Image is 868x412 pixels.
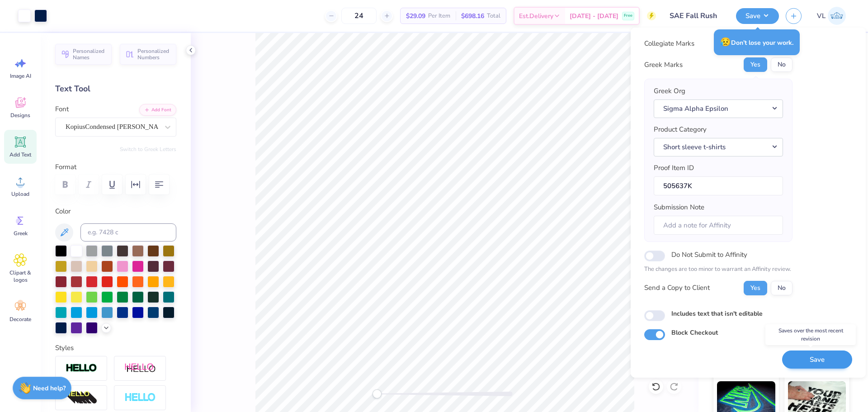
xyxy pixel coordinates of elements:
[654,86,685,96] label: Greek Org
[654,99,783,118] button: Sigma Alpha Epsilon
[10,72,31,80] span: Image AI
[124,363,156,374] img: Shadow
[744,281,767,295] button: Yes
[765,324,856,345] div: Saves over the most recent revision
[714,29,800,55] div: Don’t lose your work.
[120,44,176,65] button: Personalized Numbers
[73,48,106,61] span: Personalized Names
[671,249,747,260] label: Do Not Submit to Affinity
[771,281,793,295] button: No
[14,230,28,237] span: Greek
[671,328,718,337] label: Block Checkout
[654,216,783,235] input: Add a note for Affinity
[817,11,826,21] span: VL
[5,269,35,284] span: Clipart & logos
[624,13,632,19] span: Free
[55,44,112,65] button: Personalized Names
[663,7,729,25] input: Untitled Design
[66,391,97,405] img: 3D Illusion
[771,57,793,72] button: No
[720,36,731,48] span: 😥
[644,283,710,293] div: Send a Copy to Client
[736,8,779,24] button: Save
[461,11,484,21] span: $698.16
[9,316,31,323] span: Decorate
[55,206,176,217] label: Color
[813,7,850,25] a: VL
[654,124,707,135] label: Product Category
[55,83,176,95] div: Text Tool
[55,162,176,172] label: Format
[55,343,74,353] label: Styles
[654,138,783,156] button: Short sleeve t-shirts
[487,11,500,21] span: Total
[11,190,29,198] span: Upload
[644,265,793,274] p: The changes are too minor to warrant an Affinity review.
[66,363,97,374] img: Stroke
[644,38,694,49] div: Collegiate Marks
[428,11,450,21] span: Per Item
[519,11,553,21] span: Est. Delivery
[570,11,618,21] span: [DATE] - [DATE]
[654,163,694,173] label: Proof Item ID
[10,112,30,119] span: Designs
[55,104,69,114] label: Font
[120,146,176,153] button: Switch to Greek Letters
[80,223,176,242] input: e.g. 7428 c
[139,104,176,116] button: Add Font
[373,389,382,398] div: Accessibility label
[137,48,171,61] span: Personalized Numbers
[644,60,683,70] div: Greek Marks
[9,151,31,158] span: Add Text
[782,350,852,369] button: Save
[654,202,704,213] label: Submission Note
[341,8,377,24] input: – –
[33,384,66,393] strong: Need help?
[671,309,763,318] label: Includes text that isn't editable
[124,393,156,403] img: Negative Space
[828,7,846,25] img: Vincent Lloyd Laurel
[406,11,425,21] span: $29.09
[744,57,767,72] button: Yes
